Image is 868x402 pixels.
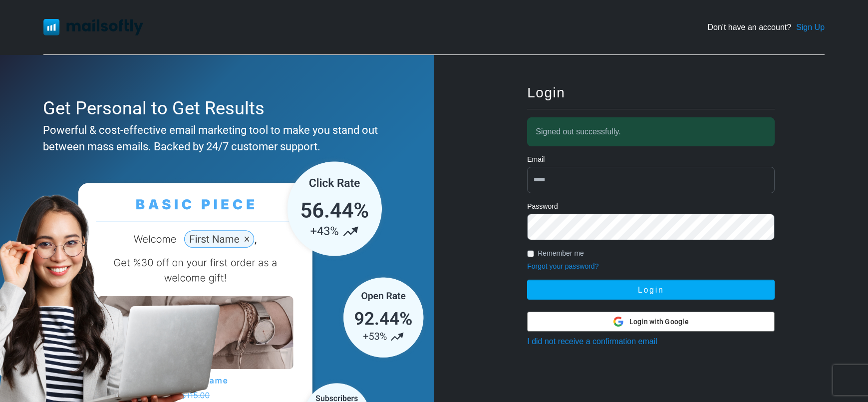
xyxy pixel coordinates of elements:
[527,312,775,332] button: Login with Google
[538,248,584,259] label: Remember me
[527,117,775,146] div: Signed out successfully.
[796,21,825,33] a: Sign Up
[527,337,657,346] a: I did not receive a confirmation email
[43,19,143,35] img: Mailsoftly
[527,280,775,300] button: Login
[527,154,545,165] label: Email
[527,262,598,270] a: Forgot your password?
[43,122,386,155] div: Powerful & cost-effective email marketing tool to make you stand out between mass emails. Backed ...
[43,95,386,122] div: Get Personal to Get Results
[527,201,558,212] label: Password
[708,21,825,33] div: Don't have an account?
[629,317,689,327] span: Login with Google
[527,85,565,100] span: Login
